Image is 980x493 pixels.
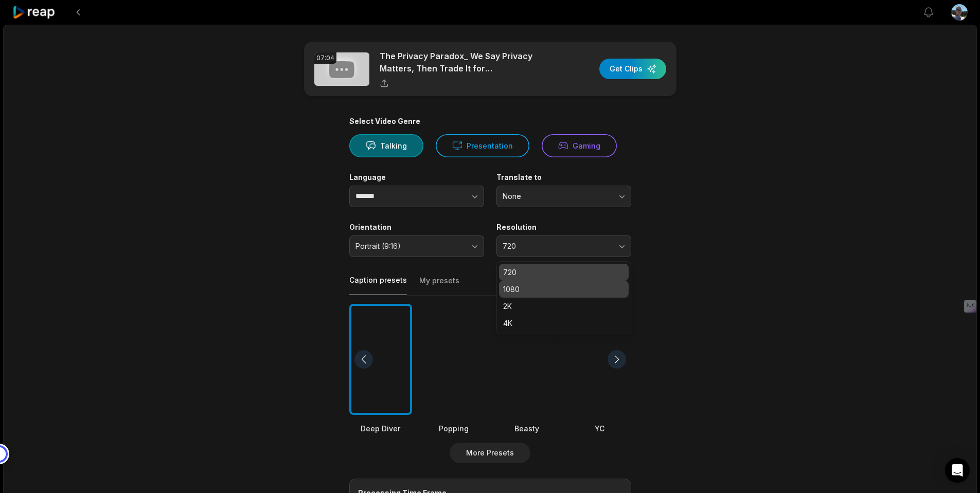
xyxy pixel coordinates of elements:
label: Translate to [496,173,631,182]
div: 720 [496,261,631,334]
button: More Presets [450,443,530,463]
p: 2K [503,301,625,312]
p: 4K [503,318,625,328]
div: YC [568,423,631,434]
div: 07:04 [314,52,336,64]
div: Beasty [495,423,558,434]
span: None [503,192,611,201]
div: Select Video Genre [349,117,631,126]
p: 1080 [503,284,625,295]
label: Resolution [496,223,631,232]
p: 720 [503,267,625,278]
label: Orientation [349,223,484,232]
button: Gaming [542,134,617,157]
span: Portrait (9:16) [355,242,464,251]
button: Caption presets [349,275,407,295]
button: None [496,186,631,207]
p: The Privacy Paradox_ We Say Privacy Matters, Then Trade It for Convenience.mp4 [380,50,557,75]
div: Deep Diver [349,423,412,434]
button: Talking [349,134,423,157]
button: Get Clips [599,59,666,79]
div: Open Intercom Messenger [945,458,970,483]
button: 720 [496,235,631,257]
button: Portrait (9:16) [349,235,484,257]
button: My presets [419,276,459,295]
label: Language [349,173,484,182]
button: Presentation [436,134,529,157]
span: 720 [503,242,611,251]
div: Popping [422,423,485,434]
